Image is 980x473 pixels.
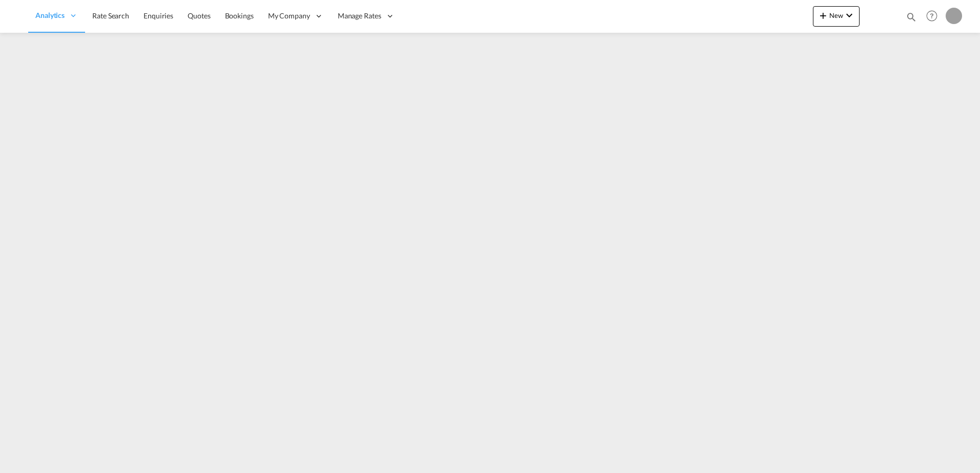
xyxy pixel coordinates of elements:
span: Bookings [225,11,254,20]
span: Help [923,7,941,25]
span: New [817,11,855,19]
span: Enquiries [144,11,173,20]
span: Quotes [188,11,210,20]
md-icon: icon-plus 400-fg [817,9,829,21]
md-icon: icon-magnify [906,11,917,23]
button: icon-plus 400-fgNewicon-chevron-down [813,6,860,27]
div: Help [923,7,946,26]
span: My Company [268,11,310,21]
span: Analytics [35,10,65,20]
md-icon: icon-chevron-down [843,9,855,21]
div: icon-magnify [906,11,917,27]
span: Rate Search [92,11,129,20]
span: Manage Rates [338,11,381,21]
